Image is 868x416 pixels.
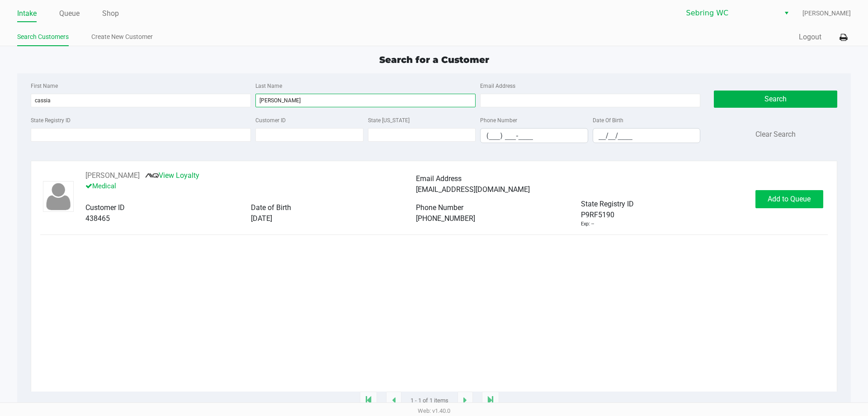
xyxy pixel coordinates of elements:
a: Intake [17,7,37,20]
span: Search for a Customer [379,54,489,65]
span: [DATE] [251,214,272,223]
label: Phone Number [480,116,517,124]
span: Customer ID [85,203,125,212]
span: Email Address [416,174,462,183]
input: Format: MM/DD/YYYY [593,129,700,143]
input: Format: (999) 999-9999 [481,129,588,143]
button: Search [714,91,837,108]
span: Web: v1.40.0 [418,407,450,414]
span: Sebring WC [686,8,774,19]
a: Create New Customer [91,31,153,43]
span: 438465 [85,214,110,223]
app-submit-button: Move to last page [482,392,499,410]
app-submit-button: Previous [386,392,401,410]
span: 1 - 1 of 1 items [410,396,448,405]
kendo-maskedtextbox: Format: MM/DD/YYYY [593,128,701,143]
label: First Name [31,82,58,90]
button: Clear Search [755,129,796,140]
app-submit-button: Move to first page [360,392,377,410]
span: P9RF5190 [581,210,614,220]
label: Email Address [480,82,515,90]
kendo-maskedtextbox: Format: (999) 999-9999 [480,128,588,143]
span: Phone Number [416,203,463,212]
app-submit-button: Next [458,392,473,410]
span: Date of Birth [251,203,291,212]
label: State Registry ID [31,116,71,124]
p: Medical [85,181,416,191]
span: Add to Queue [768,195,811,203]
a: Shop [102,7,119,20]
label: Customer ID [255,116,286,124]
a: View Loyalty [145,171,199,180]
span: [EMAIL_ADDRESS][DOMAIN_NAME] [416,185,530,194]
span: [PHONE_NUMBER] [416,214,475,223]
button: Select [780,5,793,21]
label: State [US_STATE] [368,116,410,124]
a: Queue [59,7,80,20]
label: Last Name [255,82,282,90]
a: Search Customers [17,31,69,43]
button: Add to Queue [755,190,823,208]
button: Logout [799,32,821,43]
label: Date Of Birth [593,116,623,124]
span: [PERSON_NAME] [802,9,851,18]
div: Exp: -- [581,220,594,228]
button: See customer info [85,170,140,181]
span: State Registry ID [581,200,634,208]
